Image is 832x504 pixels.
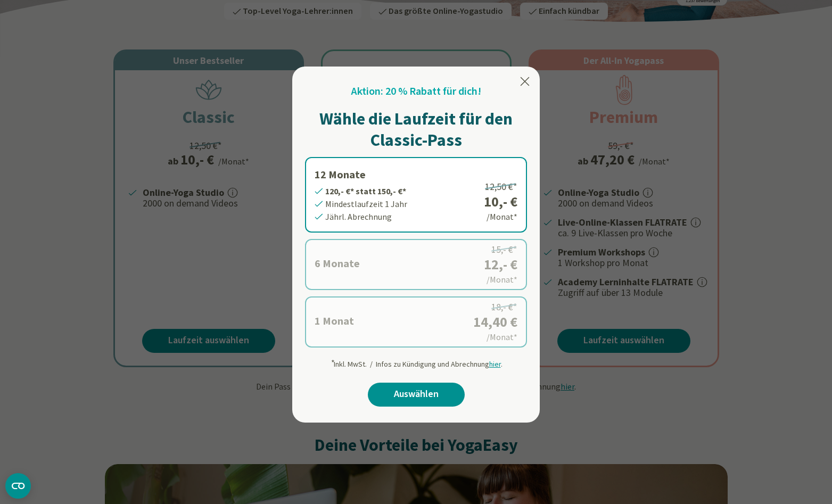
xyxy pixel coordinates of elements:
[368,383,465,407] a: Auswählen
[5,473,31,499] button: CMP-Widget öffnen
[305,108,527,151] h1: Wähle die Laufzeit für den Classic-Pass
[489,359,501,369] span: hier
[330,354,503,370] div: Inkl. MwSt. / Infos zu Kündigung und Abrechnung .
[351,84,481,100] h2: Aktion: 20 % Rabatt für dich!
